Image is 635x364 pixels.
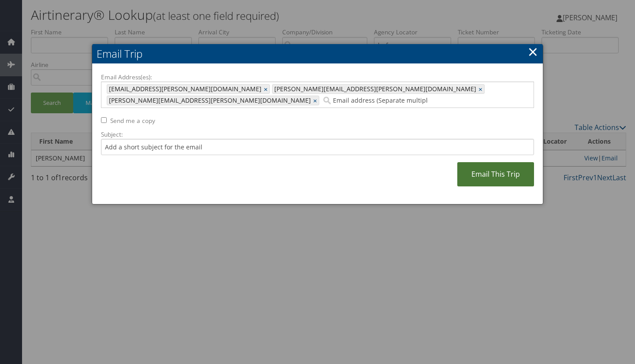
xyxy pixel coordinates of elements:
label: Subject: [101,130,534,139]
a: × [264,85,269,93]
input: Email address (Separate multiple email addresses with commas) [321,96,434,105]
a: Email This Trip [457,162,534,186]
span: [EMAIL_ADDRESS][PERSON_NAME][DOMAIN_NAME] [107,85,261,93]
a: × [478,85,484,93]
a: × [528,43,538,60]
a: × [313,96,319,105]
span: [PERSON_NAME][EMAIL_ADDRESS][PERSON_NAME][DOMAIN_NAME] [273,85,476,93]
input: Add a short subject for the email [101,139,534,155]
span: [PERSON_NAME][EMAIL_ADDRESS][PERSON_NAME][DOMAIN_NAME] [107,96,311,105]
h2: Email Trip [92,44,543,63]
label: Email Address(es): [101,73,534,82]
label: Send me a copy [110,116,155,125]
